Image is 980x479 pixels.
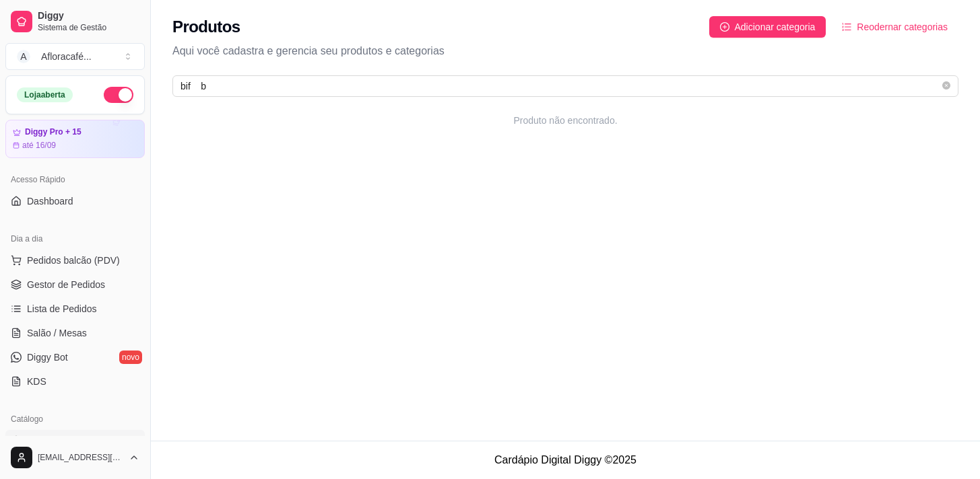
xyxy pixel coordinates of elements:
a: Diggy Botnovo [5,346,145,368]
a: Dashboard [5,190,145,212]
article: Produto não encontrado. [513,113,617,128]
div: Afloracafé ... [41,50,92,63]
a: Produtos [5,430,145,451]
div: Loja aberta [17,87,73,102]
a: Salão / Mesas [5,322,145,344]
div: Acesso Rápido [5,169,145,190]
span: ordered-list [842,22,851,32]
span: plus-circle [720,22,729,32]
input: Buscar por nome ou código do produto [181,79,940,94]
span: [EMAIL_ADDRESS][DOMAIN_NAME] [38,452,123,463]
button: Select a team [5,43,145,70]
span: Sistema de Gestão [38,22,139,33]
span: A [17,50,30,63]
span: Diggy [38,10,139,22]
span: Produtos [27,434,65,447]
span: Gestor de Pedidos [27,278,105,291]
span: Pedidos balcão (PDV) [27,254,120,267]
div: Dia a dia [5,228,145,250]
span: Lista de Pedidos [27,302,97,316]
button: [EMAIL_ADDRESS][DOMAIN_NAME] [5,441,145,474]
button: Reodernar categorias [831,16,958,38]
a: KDS [5,371,145,392]
span: Reodernar categorias [857,20,948,34]
span: Adicionar categoria [735,20,816,34]
span: close-circle [942,80,950,93]
a: DiggySistema de Gestão [5,5,145,38]
button: Alterar Status [104,87,133,103]
span: KDS [27,375,46,388]
p: Aqui você cadastra e gerencia seu produtos e categorias [172,43,958,59]
a: Lista de Pedidos [5,298,145,320]
button: Adicionar categoria [709,16,826,38]
a: Gestor de Pedidos [5,274,145,295]
span: Salão / Mesas [27,326,87,340]
span: close-circle [942,81,950,89]
footer: Cardápio Digital Diggy © 2025 [151,441,980,479]
article: Diggy Pro + 15 [25,127,81,137]
a: Diggy Pro + 15até 16/09 [5,120,145,158]
h2: Produtos [172,16,240,38]
div: Catálogo [5,408,145,430]
span: Dashboard [27,194,73,208]
article: até 16/09 [22,140,56,151]
button: Pedidos balcão (PDV) [5,250,145,271]
span: Diggy Bot [27,351,68,364]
